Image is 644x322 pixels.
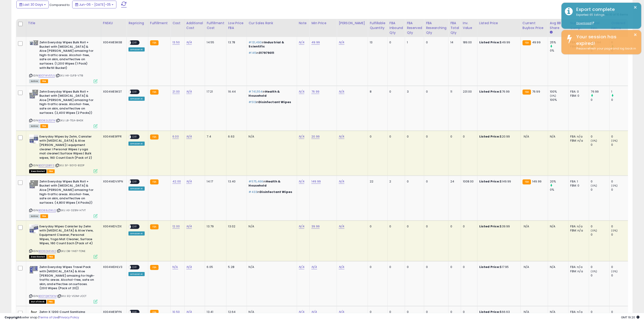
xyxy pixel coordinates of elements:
button: × [634,32,637,38]
div: FBM: n/a [570,269,585,273]
div: 0 [390,90,402,94]
img: 41-ZBbZQFLL._SL40_.jpg [29,265,38,274]
p: in [249,179,293,188]
div: FBA: n/a [570,135,585,139]
div: X004MDVZIX [103,224,123,229]
b: Everyday Wipes Canister by Zehn with [MEDICAL_DATA] & Aloe Vere, Equipment Cleaner, Personal Wipe... [39,224,95,247]
span: #513 [249,100,256,104]
p: in [249,190,293,194]
div: $20.99 [479,135,517,139]
div: Current Buybox Price [523,21,546,30]
div: N/A [249,135,293,139]
div: 0 [463,135,474,139]
div: 0 [463,265,474,269]
div: Inv. value [463,21,475,30]
div: 6.63 [228,135,243,139]
a: 6.00 [172,134,179,139]
small: (0%) [591,184,597,187]
span: OFF [131,41,139,45]
div: Amazon AI [128,97,144,101]
span: Industrial & Scientific [249,40,284,49]
div: 0 [426,40,445,44]
a: 76.99 [311,89,319,94]
div: X004ME9FPR [103,135,123,139]
div: Amazon AI [128,231,144,236]
strong: Copyright [5,315,21,319]
div: 13.79 [207,224,223,229]
div: 5.28 [228,265,243,269]
div: N/A [550,265,565,269]
span: 149.99 [532,179,541,184]
small: FBA [523,40,531,45]
div: FBA inbound Qty [390,21,403,35]
b: Zehn Everyday Wipes Bulk Roll + Bucket with [MEDICAL_DATA] & Aloe [PERSON_NAME] amazing for high-... [39,179,95,206]
div: Cur Sales Rank [249,21,295,26]
small: FBA [150,224,159,229]
a: Download [576,21,594,25]
a: N/A [186,40,192,45]
div: 0 [591,233,609,237]
span: #575,466 [249,179,263,184]
span: OFF [131,135,139,139]
div: 0 [450,135,457,139]
span: OFF [131,90,139,94]
div: 0 [370,265,384,269]
a: 20.99 [311,134,320,139]
b: Zehn Everyday Wipes Travel Pack with [MEDICAL_DATA] & Aloe [PERSON_NAME] amazing for high-traffic... [39,265,95,291]
div: 25% [550,40,568,44]
a: N/A [299,89,304,94]
div: FBA: n/a [570,224,585,229]
span: All listings currently available for purchase on Amazon [29,124,40,128]
a: N/A [186,224,192,229]
div: 0 [611,188,630,192]
a: 149.99 [311,179,321,184]
a: N/A [299,224,304,229]
small: (0%) [591,270,597,273]
div: 13 [370,40,384,44]
div: ASIN: [29,135,97,173]
div: 0 [390,265,402,269]
div: 0 [611,224,630,229]
div: 0 [611,273,630,278]
a: Terms of Use [39,315,58,319]
div: Amazon AI [128,47,144,52]
b: Listed Price: [479,224,500,229]
div: 0 [390,135,402,139]
span: Last 30 Days [23,2,43,7]
div: 76.99 [591,90,609,94]
b: Listed Price: [479,179,500,184]
span: FBA [47,255,55,259]
div: FBA Reserved Qty [407,21,422,35]
a: N/A [339,265,344,269]
div: 14.17 [207,179,223,184]
div: 0 [611,233,630,237]
div: 0 [591,265,609,269]
div: FNSKU [103,21,125,26]
span: #131,490 [249,40,262,44]
a: N/A [339,89,344,94]
div: 0 [591,135,609,139]
div: FBA: 0 [570,90,585,94]
b: Listed Price: [479,265,500,269]
a: N/A [339,134,344,139]
div: 0 [450,265,457,269]
b: Listed Price: [479,134,500,139]
div: 0 [370,135,384,139]
span: All listings that are currently out of stock and unavailable for purchase on Amazon [29,300,46,304]
div: Amazon AI [128,272,144,276]
div: Export complete [573,6,638,13]
a: N/A [172,265,178,269]
div: FBA Total Qty [450,21,459,35]
button: Jun-06 - [DATE]-05 [72,1,116,8]
span: OFF [131,180,139,184]
span: All listings currently available for purchase on Amazon [29,214,40,218]
div: 0 [463,224,474,229]
div: FBA Researching Qty [426,21,446,35]
img: 41I4dfwLSDL._SL40_.jpg [29,179,38,189]
small: (0%) [611,139,618,143]
div: Amazon AI [128,142,144,146]
div: FBA: 1 [570,179,585,184]
b: Listed Price: [479,89,500,94]
div: Additional Cost [186,21,203,30]
div: 1 [611,90,630,94]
